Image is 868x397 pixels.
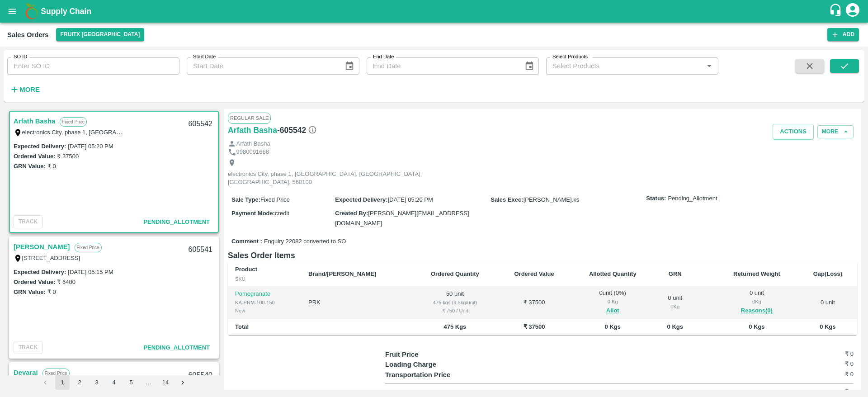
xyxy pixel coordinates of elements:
[277,124,317,137] h6: - 605542
[388,196,433,203] span: [DATE] 05:20 PM
[19,86,40,93] strong: More
[722,298,791,306] div: 0 Kg
[749,323,764,330] b: 0 Kgs
[23,2,41,20] img: logo
[341,57,358,75] button: Choose date
[275,210,289,217] span: credit
[68,143,113,150] label: [DATE] 05:20 PM
[14,367,38,378] a: Devaraj
[236,140,270,148] p: Arfath Basha
[22,128,302,136] label: electronics City, phase 1, [GEOGRAPHIC_DATA], [GEOGRAPHIC_DATA], [GEOGRAPHIC_DATA], 560100
[7,82,42,97] button: More
[308,270,376,277] b: Brand/[PERSON_NAME]
[235,307,294,315] div: New
[827,28,859,41] button: Add
[722,306,791,316] button: Reasons(0)
[235,323,249,330] b: Total
[143,344,210,351] span: Pending_Allotment
[431,270,479,277] b: Ordered Quantity
[722,289,791,316] div: 0 unit
[443,323,466,330] b: 475 Kgs
[385,359,502,369] p: Loading Charge
[260,196,290,203] span: Fixed Price
[820,323,835,330] b: 0 Kgs
[57,153,79,160] label: ₹ 37500
[175,375,190,390] button: Go to next page
[107,375,121,390] button: Go to page 4
[491,196,523,203] label: Sales Exec :
[264,237,346,246] span: Enquiry 22082 converted to SO
[22,255,80,261] label: [STREET_ADDRESS]
[385,370,502,380] p: Transportation Price
[589,270,637,277] b: Allotted Quantity
[521,57,538,75] button: Choose date
[187,57,337,75] input: Start Date
[669,270,682,277] b: GRN
[775,370,854,379] h6: ₹ 0
[47,288,56,295] label: ₹ 0
[420,307,490,315] div: ₹ 750 / Unit
[68,269,113,275] label: [DATE] 05:15 PM
[60,117,87,127] p: Fixed Price
[335,210,469,227] span: [PERSON_NAME][EMAIL_ADDRESS][DOMAIN_NAME]
[143,218,210,225] span: Pending_Allotment
[524,196,580,203] span: [PERSON_NAME].ks
[775,388,854,397] h6: ₹ 0
[124,375,138,390] button: Go to page 5
[235,275,294,283] div: SKU
[141,378,156,387] div: …
[14,241,70,253] a: [PERSON_NAME]
[228,170,431,187] p: electronics City, phase 1, [GEOGRAPHIC_DATA], [GEOGRAPHIC_DATA], [GEOGRAPHIC_DATA], 560100
[14,279,55,285] label: Ordered Value:
[41,7,91,16] b: Supply Chain
[646,194,666,203] label: Status:
[2,1,23,22] button: open drawer
[420,298,490,307] div: 475 kgs (9.5kg/unit)
[75,243,102,252] p: Fixed Price
[552,53,588,61] label: Select Products
[14,143,66,150] label: Expected Delivery :
[733,270,780,277] b: Returned Weight
[335,210,368,217] label: Created By :
[72,375,87,390] button: Go to page 2
[7,57,179,75] input: Enter SO ID
[228,113,271,123] span: Regular Sale
[14,269,66,275] label: Expected Delivery :
[57,279,75,285] label: ₹ 6480
[183,365,218,386] div: 605540
[549,60,701,72] input: Select Products
[775,350,854,359] h6: ₹ 0
[667,323,683,330] b: 0 Kgs
[798,286,857,319] td: 0 unit
[514,270,554,277] b: Ordered Value
[56,28,145,41] button: Select DC
[301,286,412,319] td: PRK
[605,323,621,330] b: 0 Kgs
[703,60,715,72] button: Open
[47,163,56,170] label: ₹ 0
[813,270,842,277] b: Gap(Loss)
[236,148,269,156] p: 9980091668
[844,2,861,21] div: account of current user
[817,125,854,138] button: More
[524,323,545,330] b: ₹ 37500
[90,375,104,390] button: Go to page 3
[367,57,517,75] input: End Date
[41,5,829,18] a: Supply Chain
[158,375,173,390] button: Go to page 14
[606,306,619,316] button: Allot
[235,290,294,298] p: Pomegranate
[829,3,844,19] div: customer-support
[7,29,49,41] div: Sales Orders
[662,302,689,311] div: 0 Kg
[228,249,857,262] h6: Sales Order Items
[412,286,497,319] td: 50 unit
[231,210,275,217] label: Payment Mode :
[385,350,502,359] p: Fruit Price
[662,294,689,311] div: 0 unit
[335,196,387,203] label: Expected Delivery :
[775,359,854,369] h6: ₹ 0
[373,53,394,61] label: End Date
[183,113,218,135] div: 605542
[193,53,216,61] label: Start Date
